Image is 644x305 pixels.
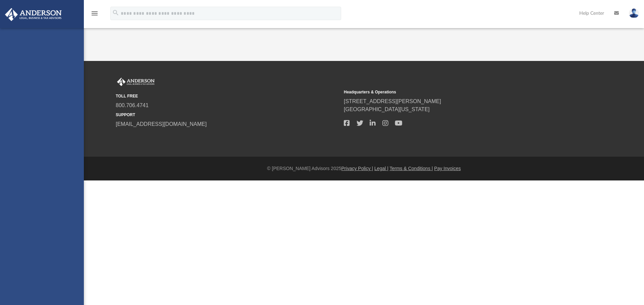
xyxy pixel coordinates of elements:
a: [EMAIL_ADDRESS][DOMAIN_NAME] [116,121,207,127]
i: menu [91,9,99,17]
a: [GEOGRAPHIC_DATA][US_STATE] [344,106,430,112]
a: Terms & Conditions | [390,166,433,171]
small: SUPPORT [116,112,339,118]
img: Anderson Advisors Platinum Portal [3,8,64,21]
a: [STREET_ADDRESS][PERSON_NAME] [344,98,441,104]
img: Anderson Advisors Platinum Portal [116,78,156,86]
a: menu [91,13,99,17]
small: Headquarters & Operations [344,89,567,95]
i: search [112,9,119,16]
a: Privacy Policy | [341,166,373,171]
a: Pay Invoices [434,166,461,171]
small: TOLL FREE [116,93,339,99]
img: User Pic [629,8,639,18]
a: 800.706.4741 [116,102,149,108]
a: Legal | [374,166,388,171]
div: © [PERSON_NAME] Advisors 2025 [84,165,644,172]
